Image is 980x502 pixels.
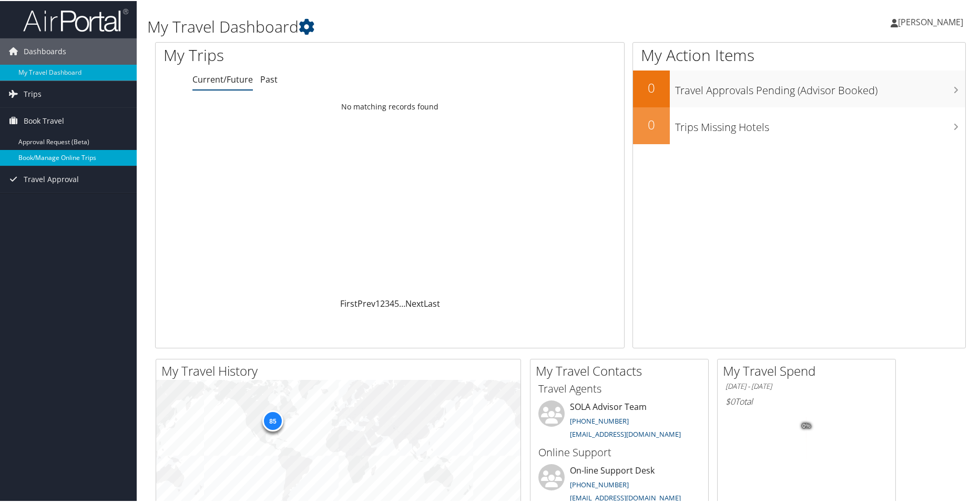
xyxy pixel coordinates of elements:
span: Trips [24,80,42,106]
h1: My Trips [164,43,421,65]
h2: 0 [633,78,670,96]
a: Last [424,297,440,308]
a: [PHONE_NUMBER] [570,479,629,488]
h2: My Travel Contacts [536,361,708,379]
a: 1 [375,297,380,308]
a: Prev [358,297,375,308]
h6: [DATE] - [DATE] [726,380,887,390]
span: … [399,297,405,308]
h2: My Travel Spend [723,361,895,379]
a: 0Travel Approvals Pending (Advisor Booked) [633,69,965,106]
a: Next [405,297,424,308]
a: Current/Future [192,73,253,84]
a: [EMAIL_ADDRESS][DOMAIN_NAME] [570,428,681,438]
h3: Trips Missing Hotels [675,114,965,134]
a: 5 [394,297,399,308]
div: 85 [262,409,283,430]
li: SOLA Advisor Team [533,399,706,443]
tspan: 0% [802,422,811,428]
a: 4 [390,297,394,308]
a: [PHONE_NUMBER] [570,415,629,425]
a: [PERSON_NAME] [891,5,974,37]
span: $0 [726,395,735,406]
a: Past [260,73,278,84]
span: [PERSON_NAME] [898,15,963,27]
h1: My Action Items [633,43,965,65]
h2: My Travel History [161,361,520,379]
h2: 0 [633,115,670,133]
h3: Travel Approvals Pending (Advisor Booked) [675,77,965,97]
h6: Total [726,395,887,406]
span: Travel Approval [24,165,79,192]
a: 3 [385,297,390,308]
td: No matching records found [156,96,624,115]
a: [EMAIL_ADDRESS][DOMAIN_NAME] [570,492,681,501]
h3: Travel Agents [538,380,700,395]
span: Book Travel [24,107,64,133]
a: First [340,297,358,308]
a: 0Trips Missing Hotels [633,106,965,143]
img: airportal-logo.png [23,7,128,32]
a: 2 [380,297,385,308]
span: Dashboards [24,37,66,64]
h1: My Travel Dashboard [147,15,698,37]
h3: Online Support [538,444,700,459]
